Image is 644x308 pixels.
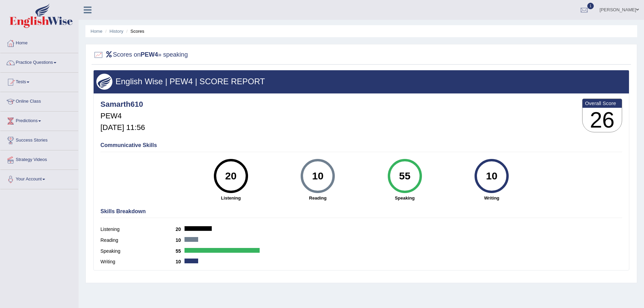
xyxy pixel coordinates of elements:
b: PEW4 [141,51,158,58]
a: Home [91,29,102,34]
strong: Listening [191,195,271,201]
a: Predictions [0,112,78,129]
a: Online Class [0,92,78,109]
strong: Speaking [365,195,445,201]
div: 10 [305,162,330,190]
h5: [DATE] 11:56 [100,123,145,132]
b: Overall Score [585,100,619,106]
h5: PEW4 [100,112,145,120]
b: 20 [176,226,184,232]
a: Home [0,34,78,51]
label: Listening [100,226,176,233]
h4: Samarth610 [100,100,145,108]
li: Scores [125,28,145,34]
a: Success Stories [0,131,78,148]
a: Practice Questions [0,53,78,70]
b: 10 [176,237,184,243]
div: 10 [479,162,504,190]
strong: Writing [452,195,532,201]
h4: Communicative Skills [100,142,622,148]
div: 55 [392,162,417,190]
b: 10 [176,259,184,264]
h2: Scores on » speaking [93,50,188,60]
img: wings.png [96,74,112,90]
a: Your Account [0,170,78,187]
a: Tests [0,73,78,90]
label: Speaking [100,248,176,255]
b: 55 [176,248,184,254]
a: Strategy Videos [0,150,78,167]
label: Reading [100,237,176,244]
span: 1 [587,3,594,9]
h3: 26 [583,108,622,132]
div: 20 [218,162,243,190]
label: Writing [100,258,176,265]
h4: Skills Breakdown [100,208,622,215]
strong: Reading [278,195,358,201]
a: History [110,29,123,34]
h3: English Wise | PEW4 | SCORE REPORT [96,77,626,86]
